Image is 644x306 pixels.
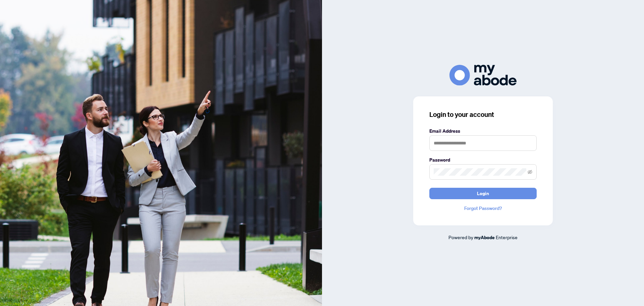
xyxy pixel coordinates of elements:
[429,205,537,212] a: Forgot Password?
[429,127,537,135] label: Email Address
[449,65,517,85] img: ma-logo
[429,110,537,119] h3: Login to your account
[474,234,495,241] a: myAbode
[448,234,473,240] span: Powered by
[496,234,518,240] span: Enterprise
[528,170,532,174] span: eye-invisible
[429,156,537,164] label: Password
[429,188,537,199] button: Login
[477,188,489,199] span: Login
